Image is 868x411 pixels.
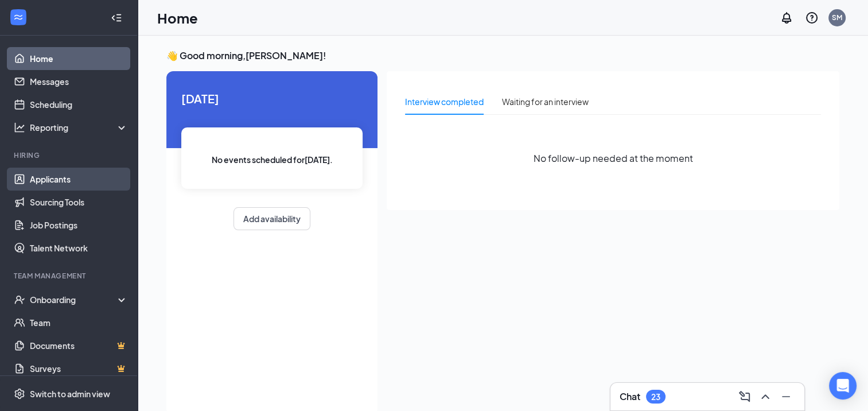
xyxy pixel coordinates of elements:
[30,47,128,70] a: Home
[779,390,793,404] svg: Minimize
[832,13,842,22] div: SM
[30,168,128,191] a: Applicants
[14,150,126,160] div: Hiring
[30,388,110,400] div: Switch to admin view
[233,207,310,230] button: Add availability
[30,191,128,214] a: Sourcing Tools
[157,8,198,28] h1: Home
[166,49,839,62] h3: 👋 Good morning, [PERSON_NAME] !
[13,11,24,23] svg: WorkstreamLogo
[30,93,128,116] a: Scheduling
[30,70,128,93] a: Messages
[14,294,25,305] svg: UserCheck
[30,236,128,259] a: Talent Network
[777,387,795,406] button: Minimize
[735,387,754,406] button: ComposeMessage
[758,390,772,404] svg: ChevronUp
[756,387,774,406] button: ChevronUp
[14,388,25,400] svg: Settings
[30,357,128,380] a: SurveysCrown
[30,311,128,334] a: Team
[14,122,25,133] svg: Analysis
[829,372,857,400] div: Open Intercom Messenger
[405,95,484,108] div: Interview completed
[780,11,793,25] svg: Notifications
[14,271,126,281] div: Team Management
[30,294,118,305] div: Onboarding
[111,12,122,24] svg: Collapse
[212,153,333,166] span: No events scheduled for [DATE] .
[651,392,660,402] div: 23
[30,334,128,357] a: DocumentsCrown
[30,122,129,133] div: Reporting
[620,390,640,403] h3: Chat
[805,11,819,25] svg: QuestionInfo
[738,390,752,404] svg: ComposeMessage
[534,151,693,165] span: No follow-up needed at the moment
[181,90,363,107] span: [DATE]
[502,95,589,108] div: Waiting for an interview
[30,214,128,236] a: Job Postings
